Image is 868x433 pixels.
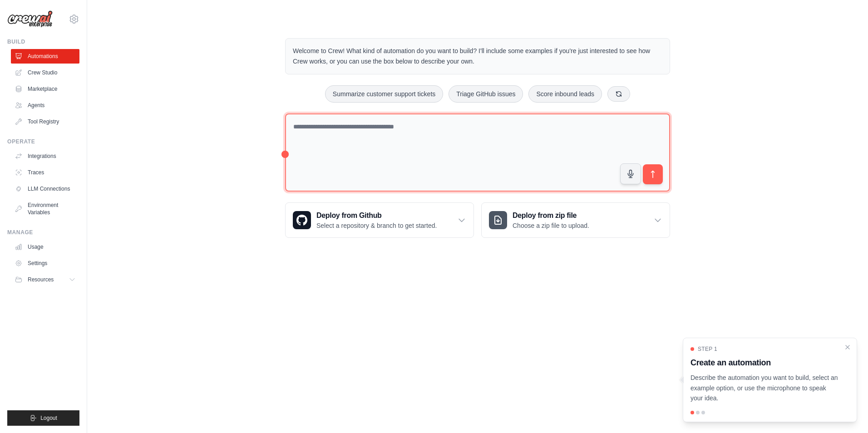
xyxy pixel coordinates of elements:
[698,345,717,353] span: Step 1
[11,98,79,113] a: Agents
[7,138,79,145] div: Operate
[449,85,523,103] button: Triage GitHub issues
[11,165,79,180] a: Traces
[7,10,53,28] img: Logo
[316,221,437,230] p: Select a repository & branch to get started.
[823,389,868,433] iframe: Chat Widget
[11,256,79,271] a: Settings
[11,240,79,254] a: Usage
[11,114,79,129] a: Tool Registry
[844,344,851,351] button: Close walkthrough
[690,356,838,369] h3: Create an automation
[513,221,589,230] p: Choose a zip file to upload.
[11,65,79,80] a: Crew Studio
[293,46,662,67] p: Welcome to Crew! What kind of automation do you want to build? I'll include some examples if you'...
[325,85,443,103] button: Summarize customer support tickets
[7,229,79,236] div: Manage
[7,38,79,45] div: Build
[690,373,838,403] p: Describe the automation you want to build, select an example option, or use the microphone to spe...
[528,85,602,103] button: Score inbound leads
[40,414,57,422] span: Logout
[11,272,79,287] button: Resources
[7,410,79,426] button: Logout
[11,49,79,64] a: Automations
[11,198,79,220] a: Environment Variables
[316,210,437,221] h3: Deploy from Github
[11,82,79,96] a: Marketplace
[513,210,589,221] h3: Deploy from zip file
[11,149,79,163] a: Integrations
[11,182,79,196] a: LLM Connections
[28,276,54,283] span: Resources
